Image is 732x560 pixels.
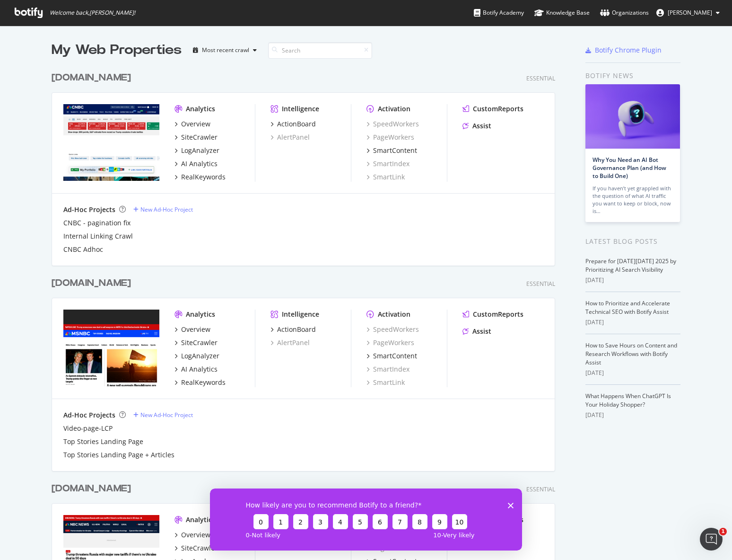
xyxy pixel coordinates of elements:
div: Botify news [585,71,680,81]
div: SiteCrawler [181,338,218,347]
div: Ad-Hoc Projects [63,410,115,420]
div: Activation [378,104,410,114]
a: Top Stories Landing Page [63,437,143,446]
a: Prepare for [DATE][DATE] 2025 by Prioritizing AI Search Visibility [585,257,676,274]
div: Most recent crawl [202,47,249,53]
div: ActionBoard [277,119,316,129]
a: LogAnalyzer [174,351,219,361]
div: New Ad-Hoc Project [140,205,193,213]
a: AlertPanel [270,338,310,347]
a: How to Save Hours on Content and Research Workflows with Botify Assist [585,341,677,366]
a: Overview [174,119,210,129]
iframe: Survey from Botify [210,489,522,551]
div: CustomReports [473,310,523,319]
div: Botify Academy [474,8,524,18]
a: SmartContent [366,146,417,155]
a: SpeedWorkers [366,325,419,334]
a: Assist [462,121,491,131]
div: My Web Properties [52,41,182,60]
a: RealKeywords [174,172,226,182]
div: [DOMAIN_NAME] [52,276,131,290]
a: AlertPanel [270,133,310,142]
a: New Ad-Hoc Project [133,205,193,213]
a: Video-page-LCP [63,424,113,433]
span: Ryan Sammy [668,9,712,17]
img: cnbc.com [63,104,159,181]
a: AI Analytics [174,159,218,169]
a: How to Prioritize and Accelerate Technical SEO with Botify Assist [585,299,670,316]
div: LogAnalyzer [181,351,219,361]
div: RealKeywords [181,172,226,182]
a: RealKeywords [174,378,226,387]
a: What Happens When ChatGPT Is Your Holiday Shopper? [585,392,671,409]
a: [DOMAIN_NAME] [52,71,135,85]
a: SiteCrawler [174,543,218,553]
div: Knowledge Base [534,8,590,18]
a: AI Analytics [174,364,218,374]
a: Overview [174,530,210,540]
div: Activation [378,310,410,319]
div: Analytics [186,515,215,524]
a: ActionBoard [270,325,316,334]
a: LogAnalyzer [174,146,219,155]
div: Assist [472,121,491,131]
div: ActionBoard [277,325,316,334]
div: AI Analytics [181,364,218,374]
div: Analytics [186,310,215,319]
div: AI Analytics [181,159,218,169]
div: Top Stories Landing Page + Articles [63,450,174,460]
button: Most recent crawl [189,43,261,58]
div: SmartContent [373,146,417,155]
div: Essential [526,74,555,82]
a: ActionBoard [270,119,316,129]
a: SiteCrawler [174,133,218,142]
div: Organizations [600,8,649,18]
div: New Ad-Hoc Project [140,411,193,419]
a: Why You Need an AI Bot Governance Plan (and How to Build One) [593,156,666,180]
div: Overview [181,119,210,129]
div: Intelligence [282,310,319,319]
div: Latest Blog Posts [585,236,680,247]
a: [DOMAIN_NAME] [52,482,135,496]
div: [DATE] [585,318,680,327]
a: SmartIndex [366,159,410,169]
div: Analytics [186,104,215,114]
input: Search [268,42,372,59]
div: SmartLink [366,378,405,387]
a: CNBC Adhoc [63,245,103,254]
a: SiteCrawler [174,338,218,347]
a: CNBC - pagination fix [63,218,131,228]
div: [DATE] [585,411,680,419]
div: Botify Chrome Plugin [595,45,662,55]
a: PageWorkers [366,133,414,142]
div: Internal Linking Crawl [63,231,133,241]
button: [PERSON_NAME] [649,5,727,20]
a: [DOMAIN_NAME] [52,276,135,290]
div: SmartIndex [366,364,410,374]
div: SmartLink [366,172,405,182]
div: SiteCrawler [181,133,218,142]
a: PageWorkers [366,338,414,347]
div: RealKeywords [181,378,226,387]
span: Welcome back, [PERSON_NAME] ! [50,9,135,17]
div: [DATE] [585,369,680,377]
div: Overview [181,325,210,334]
div: SiteCrawler [181,543,218,553]
div: Overview [181,530,210,540]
